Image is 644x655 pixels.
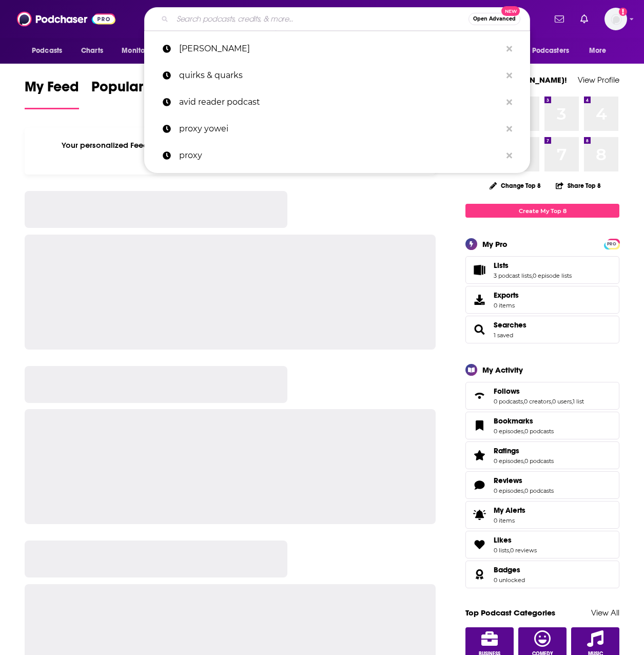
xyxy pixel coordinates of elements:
a: Badges [469,567,490,582]
span: , [572,398,573,405]
span: Charts [81,44,103,58]
button: open menu [582,41,619,61]
span: Popular Feed [91,78,179,102]
a: My Feed [25,78,79,109]
span: Follows [494,387,520,396]
span: Monitoring [122,44,158,58]
a: 0 lists [494,547,509,554]
a: 1 list [573,398,584,405]
a: 0 users [552,398,572,405]
a: Lists [469,263,490,277]
span: My Feed [25,78,79,102]
span: Bookmarks [465,412,619,439]
a: PRO [606,240,618,247]
a: 0 episodes [494,457,523,465]
button: Change Top 8 [483,179,547,192]
span: For Podcasters [520,44,569,58]
button: Open AdvancedNew [469,13,520,25]
span: Lists [465,256,619,284]
a: Popular Feed [91,78,179,109]
span: PRO [606,240,618,248]
a: 0 creators [524,398,551,405]
div: Search podcasts, credits, & more... [144,7,530,31]
img: Podchaser - Follow, Share and Rate Podcasts [17,9,115,29]
button: open menu [114,41,171,61]
a: Show notifications dropdown [551,10,568,28]
a: Exports [465,286,619,314]
a: Follows [469,389,490,403]
p: avid reader podcast [179,89,501,115]
a: View All [591,608,619,618]
span: , [523,398,524,405]
a: Follows [494,387,584,396]
span: Likes [494,535,512,545]
a: 0 episode lists [533,272,572,279]
a: Ratings [494,446,554,455]
span: Follows [465,382,619,410]
a: 0 episodes [494,428,523,435]
a: Searches [469,322,490,337]
span: My Alerts [469,508,490,522]
span: Lists [494,261,509,270]
a: proxy [144,142,530,169]
a: Reviews [469,478,490,492]
a: 0 podcasts [494,398,523,405]
span: 0 items [494,302,519,309]
a: [PERSON_NAME] [144,35,530,62]
a: Likes [469,537,490,552]
p: arroe collins [179,35,501,62]
span: , [532,272,533,279]
a: Reviews [494,476,554,485]
span: Logged in as PUPPublicity [604,8,627,30]
a: Lists [494,261,572,270]
a: Create My Top 8 [465,204,619,218]
button: Show profile menu [604,8,627,30]
span: , [523,428,524,435]
input: Search podcasts, credits, & more... [172,11,469,27]
a: 1 saved [494,332,513,339]
a: Top Podcast Categories [465,608,555,618]
span: My Alerts [494,506,525,515]
a: Searches [494,320,526,330]
button: open menu [513,41,584,61]
a: View Profile [578,75,619,85]
p: quirks & quarks [179,62,501,89]
a: 0 episodes [494,487,523,494]
span: Reviews [465,471,619,499]
span: Reviews [494,476,522,485]
span: Searches [465,316,619,343]
span: 0 items [494,517,525,524]
span: Badges [465,561,619,588]
span: More [589,44,607,58]
span: Podcasts [32,44,62,58]
span: Badges [494,565,520,574]
a: 0 podcasts [524,487,554,494]
a: avid reader podcast [144,89,530,115]
a: Bookmarks [494,416,554,426]
div: My Pro [482,239,508,249]
div: Your personalized Feed is curated based on the Podcasts, Creators, Users, and Lists that you Follow. [25,128,436,175]
span: Exports [469,293,490,307]
span: , [551,398,552,405]
svg: Add a profile image [619,8,627,16]
button: open menu [25,41,75,61]
span: , [509,547,510,554]
a: 0 podcasts [524,457,554,465]
span: Likes [465,531,619,558]
div: My Activity [482,365,523,375]
img: User Profile [604,8,627,30]
span: New [501,6,520,16]
a: Badges [494,565,525,574]
a: Charts [74,41,109,61]
span: Ratings [494,446,519,455]
a: quirks & quarks [144,62,530,89]
a: Likes [494,535,537,545]
a: 0 reviews [510,547,537,554]
a: 0 podcasts [524,428,554,435]
span: Bookmarks [494,416,533,426]
span: Exports [494,291,519,300]
p: proxy yowei [179,115,501,142]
